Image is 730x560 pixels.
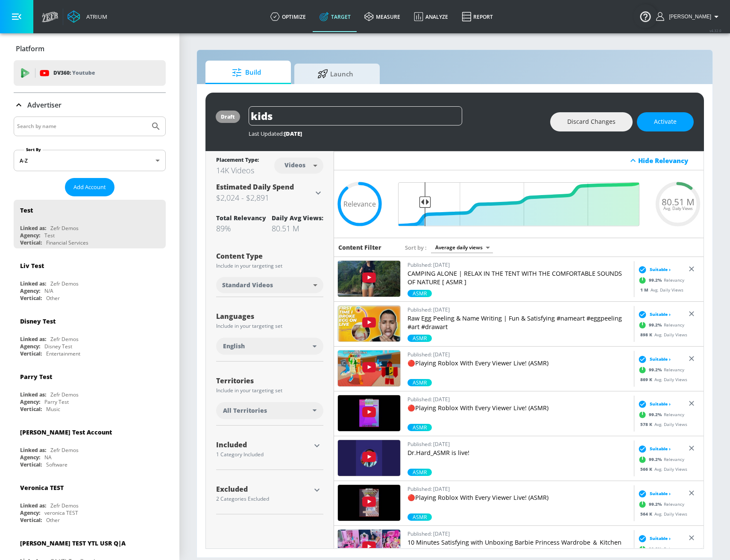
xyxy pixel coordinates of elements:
[649,501,664,507] span: 99.2 %
[83,13,107,20] div: Atrium
[216,338,323,355] div: English
[408,305,630,335] a: Published: [DATE]Raw Egg Peeling & Name Writing | Fun & Satisfying #nameart #eggpeeling #art #dra...
[44,509,78,516] div: veronica TEST
[408,359,630,367] p: 🔴Playing Roblox With Every Viewer Live! (ASMR)
[20,262,44,270] div: Liv Test
[44,454,52,461] div: NA
[14,422,166,470] div: [PERSON_NAME] Test AccountLinked as:Zefr DemosAgency:NAVertical:Software
[636,408,684,421] div: Relevancy
[216,377,323,384] div: Territories
[50,391,79,398] div: Zefr Demos
[14,60,166,86] div: DV360: Youtube
[650,311,671,318] span: Suitable ›
[46,461,67,468] div: Software
[216,441,311,448] div: Included
[405,244,427,251] span: Sort by
[14,37,166,61] div: Platform
[50,280,79,287] div: Zefr Demos
[636,355,671,364] div: Suitable ›
[303,64,368,84] span: Launch
[44,398,69,405] div: Parry Test
[216,182,323,204] div: Estimated Daily Spend$2,024 - $2,891
[338,350,400,386] img: wtAtqwYk2II
[636,466,687,472] div: Avg. Daily Views
[14,366,166,415] div: Parry TestLinked as:Zefr DemosAgency:Parry TestVertical:Music
[20,225,46,232] div: Linked as:
[50,502,79,509] div: Zefr Demos
[650,490,671,497] span: Suitable ›
[20,516,42,524] div: Vertical:
[14,255,166,304] div: Liv TestLinked as:Zefr DemosAgency:N/AVertical:Other
[216,486,311,493] div: Excluded
[408,314,630,331] p: Raw Egg Peeling & Name Writing | Fun & Satisfying #nameart #eggpeeling #art #drawart
[272,223,323,233] div: 80.51 M
[222,281,273,289] span: Standard Videos
[408,440,630,469] a: Published: [DATE]Dr.Hard_ASMR is live!
[216,263,323,268] div: Include in your targeting set
[650,535,671,542] span: Suitable ›
[20,391,46,398] div: Linked as:
[20,335,46,343] div: Linked as:
[394,182,644,226] input: Final Threshold
[334,151,704,170] div: Hide Relevancy
[636,421,687,428] div: Avg. Daily Views
[14,477,166,526] div: Veronica TESTLinked as:Zefr DemosAgency:veronica TESTVertical:Other
[27,100,62,110] p: Advertiser
[640,511,654,517] span: 564 K
[216,223,266,233] div: 89%
[20,509,40,516] div: Agency:
[20,350,42,357] div: Vertical:
[216,182,294,192] span: Estimated Daily Spend
[338,306,400,341] img: gOqyN2PFfCE
[408,529,630,538] p: Published: [DATE]
[408,469,432,476] span: ASMR
[636,498,684,511] div: Relevancy
[20,405,42,413] div: Vertical:
[636,445,671,453] div: Suitable ›
[216,324,323,329] div: Include in your targeting set
[20,446,46,454] div: Linked as:
[216,253,323,260] div: Content Type
[408,440,630,449] p: Published: [DATE]
[408,513,432,521] span: ASMR
[20,398,40,405] div: Agency:
[14,150,166,171] div: A-Z
[216,452,311,457] div: 1 Category Included
[46,295,60,302] div: Other
[338,485,400,521] img: BAe1UtBtVZc
[636,453,684,466] div: Relevancy
[649,277,664,283] span: 99.2 %
[46,350,80,357] div: Entertainment
[20,502,46,509] div: Linked as:
[72,68,95,77] p: Youtube
[20,317,56,325] div: Disney Test
[16,44,44,53] p: Platform
[637,112,694,131] button: Activate
[17,121,147,132] input: Search by name
[408,395,630,404] p: Published: [DATE]
[640,466,654,472] span: 566 K
[636,287,683,293] div: Avg. Daily Views
[20,280,46,287] div: Linked as:
[408,290,432,297] span: ASMR
[46,239,88,246] div: Financial Services
[46,405,60,413] div: Music
[20,539,126,547] div: [PERSON_NAME] TEST YTL USR Q|A
[640,287,651,293] span: 1 M
[640,376,654,382] span: 869 K
[408,350,630,379] a: Published: [DATE]🔴Playing Roblox With Every Viewer Live! (ASMR)
[223,406,267,415] span: All Territories
[666,14,711,20] span: login as: alex.luka@zefr.com
[50,335,79,343] div: Zefr Demos
[408,269,630,286] p: CAMPING ALONE | RELAX IN THE TENT WITH THE COMFORTABLE SOUNDS OF NATURE [ ASMR ]
[338,440,400,476] img: tT-qLORGpFc
[20,454,40,461] div: Agency:
[408,260,630,269] p: Published: [DATE]
[313,1,358,32] a: Target
[408,513,432,521] div: 99.2%
[408,424,432,431] div: 99.2%
[20,343,40,350] div: Agency:
[24,147,43,152] label: Sort By
[214,62,279,83] span: Build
